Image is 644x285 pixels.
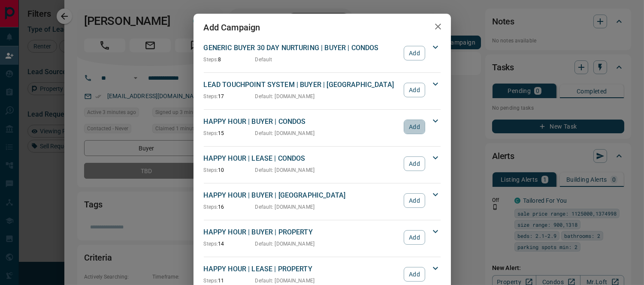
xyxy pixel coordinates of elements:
button: Add [404,230,425,245]
p: HAPPY HOUR | BUYER | PROPERTY [204,227,400,237]
button: Add [404,120,425,134]
p: 10 [204,166,255,174]
span: Steps: [204,204,218,210]
div: HAPPY HOUR | BUYER | CONDOSSteps:15Default: [DOMAIN_NAME]Add [204,115,441,139]
p: HAPPY HOUR | BUYER | CONDOS [204,117,400,127]
span: Steps: [204,57,218,63]
span: Steps: [204,167,218,173]
p: HAPPY HOUR | BUYER | [GEOGRAPHIC_DATA] [204,190,400,201]
p: Default : [DOMAIN_NAME] [255,129,315,137]
div: GENERIC BUYER 30 DAY NURTURING | BUYER | CONDOSSteps:8DefaultAdd [204,41,441,65]
span: Steps: [204,278,218,284]
p: HAPPY HOUR | LEASE | PROPERTY [204,264,400,274]
button: Add [404,83,425,97]
p: Default : [DOMAIN_NAME] [255,166,315,174]
button: Add [404,193,425,208]
div: HAPPY HOUR | BUYER | PROPERTYSteps:14Default: [DOMAIN_NAME]Add [204,225,441,249]
span: Steps: [204,241,218,247]
p: 8 [204,56,255,63]
p: 14 [204,240,255,248]
p: 16 [204,203,255,211]
p: Default : [DOMAIN_NAME] [255,240,315,248]
p: HAPPY HOUR | LEASE | CONDOS [204,153,400,164]
button: Add [404,46,425,60]
button: Add [404,156,425,171]
span: Steps: [204,130,218,136]
p: Default [255,56,272,63]
div: HAPPY HOUR | BUYER | [GEOGRAPHIC_DATA]Steps:16Default: [DOMAIN_NAME]Add [204,189,441,213]
h2: Add Campaign [194,14,271,41]
p: GENERIC BUYER 30 DAY NURTURING | BUYER | CONDOS [204,43,400,53]
button: Add [404,267,425,282]
p: Default : [DOMAIN_NAME] [255,93,315,100]
span: Steps: [204,93,218,99]
p: Default : [DOMAIN_NAME] [255,277,315,285]
p: Default : [DOMAIN_NAME] [255,203,315,211]
div: HAPPY HOUR | LEASE | CONDOSSteps:10Default: [DOMAIN_NAME]Add [204,152,441,176]
p: 11 [204,277,255,285]
div: LEAD TOUCHPOINT SYSTEM | BUYER | [GEOGRAPHIC_DATA]Steps:17Default: [DOMAIN_NAME]Add [204,78,441,102]
p: LEAD TOUCHPOINT SYSTEM | BUYER | [GEOGRAPHIC_DATA] [204,80,400,90]
p: 15 [204,129,255,137]
p: 17 [204,93,255,100]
